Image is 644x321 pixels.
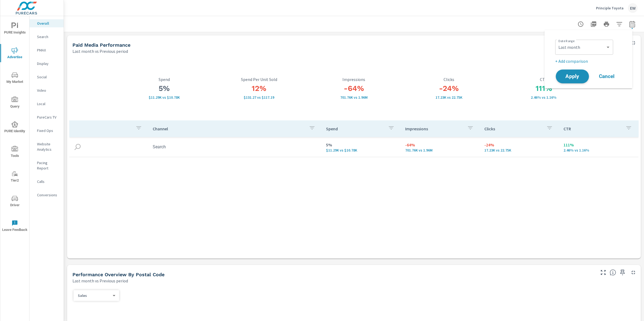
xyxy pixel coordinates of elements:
[2,23,28,36] span: PURE Insights
[2,72,28,85] span: My Market
[326,142,397,148] p: 5%
[326,148,397,152] p: $11,289 vs $10,781
[37,160,59,171] p: Pacing Report
[212,77,307,82] p: Spend Per Unit Sold
[30,86,64,94] div: Video
[30,100,64,108] div: Local
[610,269,616,276] span: Understand performance data by postal code. Individual postal codes can be selected and expanded ...
[72,42,130,48] h5: Paid Media Performance
[148,140,322,154] td: Search
[37,179,59,184] p: Calls
[37,88,59,93] p: Video
[37,115,59,120] p: PureCars TV
[117,77,212,82] p: Spend
[326,126,384,131] p: Spend
[37,141,59,152] p: Website Analytics
[30,191,64,199] div: Conversions
[74,143,82,151] img: icon-search.svg
[30,73,64,81] div: Social
[405,148,476,152] p: 701,755 vs 1,957,706
[37,128,59,133] p: Fixed Ops
[596,74,617,79] span: Cancel
[484,126,542,131] p: Clicks
[37,61,59,66] p: Display
[74,293,115,298] div: Sales
[306,95,401,99] p: 701,755 vs 1,957,706
[599,268,608,277] button: Make Fullscreen
[563,142,634,148] p: 111%
[78,293,111,298] p: Sales
[37,74,59,80] p: Social
[30,159,64,172] div: Pacing Report
[484,148,555,152] p: 17,229 vs 22,750
[2,47,28,60] span: Advertise
[2,195,28,208] span: Driver
[30,60,64,68] div: Display
[405,126,463,131] p: Impressions
[496,95,591,99] p: 2.46% vs 1.16%
[563,126,621,131] p: CTR
[30,19,64,27] div: Overall
[30,178,64,186] div: Calls
[618,268,627,277] span: Save this to your personalized report
[401,77,496,82] p: Clicks
[117,84,212,93] h3: 5%
[306,84,401,93] h3: -64%
[401,95,496,99] p: 17,229 vs 22,750
[561,74,583,79] span: Apply
[117,95,212,99] p: $11,289 vs $10,781
[2,171,28,184] span: Tier2
[30,33,64,41] div: Search
[212,95,307,99] p: $131.27 vs $117.19
[2,121,28,134] span: PURE Identity
[555,58,624,64] p: + Add comparison
[627,19,638,29] button: Select Date Range
[629,268,638,277] button: Minimize Widget
[30,127,64,135] div: Fixed Ops
[0,16,29,238] div: nav menu
[30,46,64,54] div: PMAX
[72,278,128,284] p: Last month vs Previous period
[2,146,28,159] span: Tools
[72,272,164,277] h5: Performance Overview By Postal Code
[405,142,476,148] p: -64%
[153,126,305,131] p: Channel
[30,113,64,121] div: PureCars TV
[37,34,59,39] p: Search
[484,142,555,148] p: -24%
[629,39,638,47] button: Minimize Widget
[496,84,591,93] h3: 111%
[563,148,634,152] p: 2.46% vs 1.16%
[401,84,496,93] h3: -24%
[37,47,59,53] p: PMAX
[72,48,128,54] p: Last month vs Previous period
[2,220,28,233] span: Leave Feedback
[596,6,624,10] p: Principle Toyota
[37,192,59,198] p: Conversions
[556,69,589,83] button: Apply
[628,3,638,13] div: EW
[2,97,28,110] span: Query
[30,140,64,153] div: Website Analytics
[496,77,591,82] p: CTR
[212,84,307,93] h3: 12%
[37,21,59,26] p: Overall
[37,101,59,106] p: Local
[591,70,623,83] button: Cancel
[306,77,401,82] p: Impressions
[614,19,625,29] button: Apply Filters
